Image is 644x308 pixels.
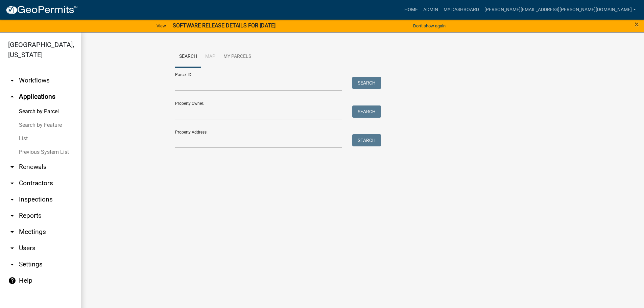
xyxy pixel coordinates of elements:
button: Close [635,20,639,28]
a: Home [402,3,421,16]
strong: SOFTWARE RELEASE DETAILS FOR [DATE] [173,22,276,29]
i: arrow_drop_down [8,76,16,85]
i: arrow_drop_down [8,260,16,268]
button: Search [352,134,381,146]
span: × [635,20,639,29]
i: arrow_drop_down [8,163,16,171]
i: arrow_drop_down [8,244,16,252]
i: help [8,277,16,285]
i: arrow_drop_down [8,212,16,220]
i: arrow_drop_down [8,195,16,204]
a: My Parcels [219,46,255,68]
a: My Dashboard [441,3,482,16]
button: Search [352,105,381,118]
button: Search [352,77,381,89]
a: View [154,20,169,31]
i: arrow_drop_up [8,93,16,101]
button: Don't show again [410,20,448,31]
a: [PERSON_NAME][EMAIL_ADDRESS][PERSON_NAME][DOMAIN_NAME] [482,3,639,16]
i: arrow_drop_down [8,179,16,187]
i: arrow_drop_down [8,228,16,236]
a: Search [175,46,201,68]
a: Admin [421,3,441,16]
